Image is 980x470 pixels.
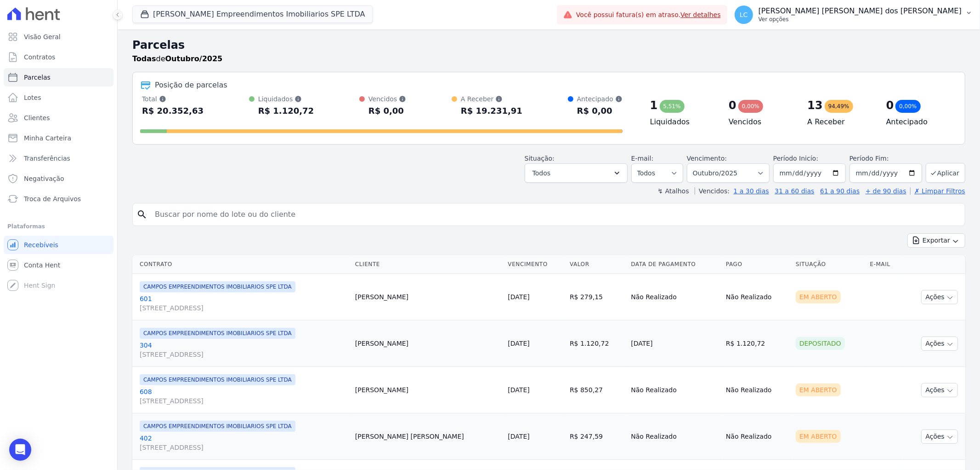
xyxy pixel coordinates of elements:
a: Parcelas [4,68,113,87]
td: Não Realizado [627,274,722,320]
span: CAMPOS EMPREENDIMENTOS IMOBILIARIOS SPE LTDA [140,328,295,339]
div: 0 [886,98,894,113]
div: R$ 0,00 [577,104,623,118]
div: R$ 0,00 [368,104,406,118]
p: [PERSON_NAME] [PERSON_NAME] dos [PERSON_NAME] [759,6,962,16]
div: Depositado [796,337,845,350]
a: 31 a 60 dias [775,187,814,195]
a: Troca de Arquivos [4,190,113,208]
div: 0 [729,98,736,113]
td: R$ 279,15 [566,274,627,320]
th: Contrato [132,255,351,274]
span: [STREET_ADDRESS] [140,350,348,359]
span: Parcelas [24,73,51,82]
h4: Liquidados [650,116,714,128]
span: Você possui fatura(s) em atraso. [576,10,721,20]
div: 13 [807,98,822,113]
div: R$ 20.352,63 [142,104,204,118]
a: 61 a 90 dias [820,187,860,195]
td: Não Realizado [722,274,792,320]
a: Transferências [4,149,113,168]
h4: Antecipado [886,116,950,128]
strong: Todas [132,54,156,63]
span: Todos [532,168,550,179]
td: R$ 1.120,72 [722,320,792,367]
a: [DATE] [508,340,530,347]
td: Não Realizado [627,413,722,460]
label: Situação: [525,155,555,162]
button: Todos [525,163,628,183]
th: Cliente [351,255,504,274]
h4: A Receber [807,116,871,128]
label: E-mail: [631,155,654,162]
button: Ações [921,337,958,351]
td: [PERSON_NAME] [PERSON_NAME] [351,413,504,460]
strong: Outubro/2025 [165,54,223,63]
a: 304[STREET_ADDRESS] [140,341,348,359]
th: E-mail [867,255,903,274]
td: [PERSON_NAME] [351,367,504,413]
td: Não Realizado [722,413,792,460]
span: Contratos [24,52,55,62]
label: ↯ Atalhos [657,187,689,195]
span: CAMPOS EMPREENDIMENTOS IMOBILIARIOS SPE LTDA [140,421,295,432]
a: Lotes [4,88,113,107]
span: [STREET_ADDRESS] [140,303,348,313]
label: Vencidos: [695,187,730,195]
div: 0,00% [895,100,920,113]
span: LC [740,12,748,18]
div: Em Aberto [796,383,841,396]
th: Situação [792,255,867,274]
button: Exportar [907,233,965,248]
span: CAMPOS EMPREENDIMENTOS IMOBILIARIOS SPE LTDA [140,281,295,292]
div: Plataformas [7,221,110,232]
div: R$ 19.231,91 [461,104,522,118]
span: Negativação [24,174,64,183]
div: Total [142,94,204,104]
input: Buscar por nome do lote ou do cliente [149,205,961,224]
a: + de 90 dias [866,187,906,195]
span: Clientes [24,113,50,122]
div: 94,49% [825,100,853,113]
h2: Parcelas [132,37,965,53]
a: Recebíveis [4,236,113,254]
label: Período Fim: [850,154,922,163]
th: Data de Pagamento [627,255,722,274]
td: R$ 850,27 [566,367,627,413]
a: [DATE] [508,293,530,301]
button: [PERSON_NAME] Empreendimentos Imobiliarios SPE LTDA [132,6,373,23]
p: de [132,53,222,64]
a: ✗ Limpar Filtros [910,187,965,195]
span: [STREET_ADDRESS] [140,443,348,452]
td: [PERSON_NAME] [351,320,504,367]
a: Clientes [4,109,113,127]
h4: Vencidos [729,116,793,128]
a: 608[STREET_ADDRESS] [140,387,348,406]
div: A Receber [461,94,522,104]
a: [DATE] [508,433,530,440]
div: 5,51% [660,100,685,113]
span: CAMPOS EMPREENDIMENTOS IMOBILIARIOS SPE LTDA [140,374,295,385]
div: Open Intercom Messenger [9,439,31,461]
div: 0,00% [738,100,763,113]
button: Ações [921,429,958,444]
th: Valor [566,255,627,274]
div: Posição de parcelas [155,80,227,91]
div: Em Aberto [796,430,841,443]
div: Vencidos [368,94,406,104]
div: Liquidados [258,94,314,104]
a: 601[STREET_ADDRESS] [140,294,348,313]
span: Conta Hent [24,261,60,270]
th: Pago [722,255,792,274]
span: Troca de Arquivos [24,194,81,203]
a: [DATE] [508,386,530,394]
a: Ver detalhes [680,11,721,18]
td: Não Realizado [627,367,722,413]
a: Visão Geral [4,28,113,46]
div: Em Aberto [796,290,841,303]
td: [PERSON_NAME] [351,274,504,320]
th: Vencimento [504,255,566,274]
a: Negativação [4,169,113,188]
button: Ações [921,383,958,397]
button: Ações [921,290,958,304]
